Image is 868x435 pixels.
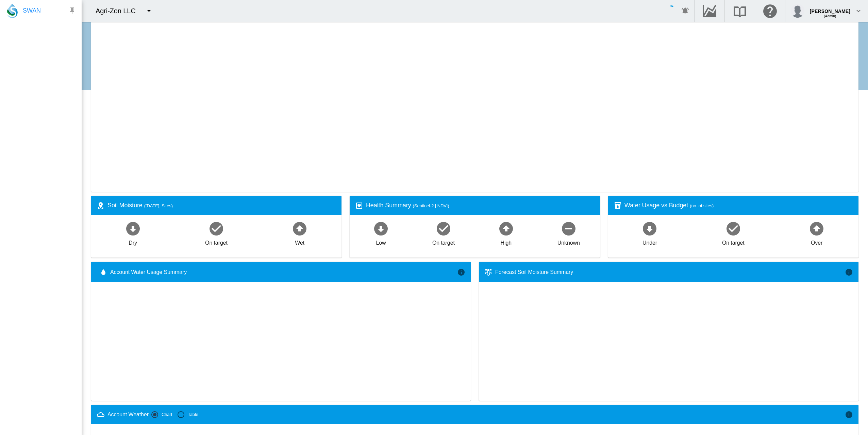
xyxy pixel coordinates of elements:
md-icon: Search the knowledge base [732,7,748,15]
md-icon: icon-arrow-up-bold-circle [808,220,825,237]
div: Over [811,237,822,247]
md-icon: icon-water [99,268,107,276]
md-icon: icon-pin [68,7,76,15]
span: SWAN [23,6,41,15]
span: ([DATE], Sites) [144,203,173,208]
md-icon: icon-map-marker-radius [97,202,105,210]
md-icon: icon-minus-circle [561,220,577,237]
div: Wet [295,237,304,247]
span: (no. of sites) [690,203,714,208]
div: Account Weather [107,411,149,418]
md-icon: icon-checkbox-marked-circle [725,220,741,237]
div: On target [722,237,745,247]
md-radio-button: Table [178,412,198,418]
div: Agri-Zon LLC [96,6,142,16]
md-icon: icon-checkbox-marked-circle [208,220,224,237]
md-icon: icon-checkbox-marked-circle [435,220,452,237]
md-icon: icon-bell-ring [681,7,689,15]
md-icon: icon-heart-box-outline [355,202,363,210]
div: [PERSON_NAME] [810,5,850,12]
div: On target [205,237,228,247]
md-icon: icon-information [457,268,465,276]
div: Soil Moisture [107,201,336,210]
button: icon-bell-ring [679,4,692,18]
img: SWAN-Landscape-Logo-Colour-drop.png [7,4,18,18]
div: Low [376,237,386,247]
md-icon: icon-arrow-up-bold-circle [291,220,308,237]
md-icon: icon-chevron-down [854,7,863,15]
md-icon: icon-arrow-down-bold-circle [125,220,141,237]
md-icon: icon-cup-water [614,202,622,210]
div: High [501,237,512,247]
span: Account Water Usage Summary [110,268,457,276]
span: (Sentinel-2 | NDVI) [413,203,449,208]
div: Unknown [557,237,580,247]
img: profile.jpg [791,4,804,18]
div: Water Usage vs Budget [624,201,853,210]
md-icon: Click here for help [762,7,778,15]
md-icon: icon-arrow-down-bold-circle [641,220,658,237]
button: icon-menu-down [142,4,156,18]
div: Under [642,237,657,247]
div: Dry [129,237,137,247]
md-icon: icon-information [845,268,853,276]
md-icon: icon-arrow-down-bold-circle [373,220,389,237]
md-icon: icon-thermometer-lines [484,268,493,276]
div: On target [432,237,455,247]
span: (Admin) [824,14,836,18]
div: Forecast Soil Moisture Summary [495,268,845,276]
md-icon: icon-weather-cloudy [97,411,105,419]
md-icon: Go to the Data Hub [701,7,718,15]
md-icon: icon-arrow-up-bold-circle [498,220,514,237]
md-icon: icon-menu-down [145,7,153,15]
md-icon: icon-information [845,411,853,419]
div: Health Summary [366,201,595,210]
md-radio-button: Chart [151,412,172,418]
